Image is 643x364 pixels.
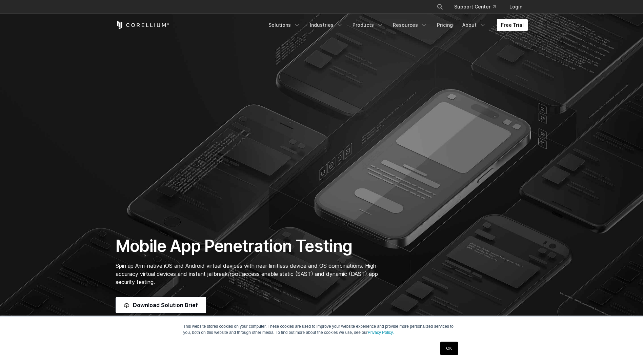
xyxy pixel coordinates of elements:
a: Privacy Policy. [368,330,394,335]
a: Support Center [449,1,501,13]
a: Products [348,19,387,31]
a: Login [504,1,528,13]
a: Corellium Home [116,21,169,29]
a: Industries [306,19,347,31]
a: Download Solution Brief [116,297,206,313]
a: Solutions [264,19,304,31]
a: Free Trial [497,19,528,31]
span: Download Solution Brief [133,301,198,309]
h1: Mobile App Penetration Testing [116,236,386,256]
span: Spin up Arm-native iOS and Android virtual devices with near-limitless device and OS combinations... [116,262,379,285]
a: OK [440,342,458,355]
div: Navigation Menu [428,1,528,13]
p: This website stores cookies on your computer. These cookies are used to improve your website expe... [183,323,460,336]
a: About [458,19,490,31]
div: Navigation Menu [264,19,528,31]
a: Resources [389,19,431,31]
a: Pricing [433,19,457,31]
button: Search [434,1,446,13]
